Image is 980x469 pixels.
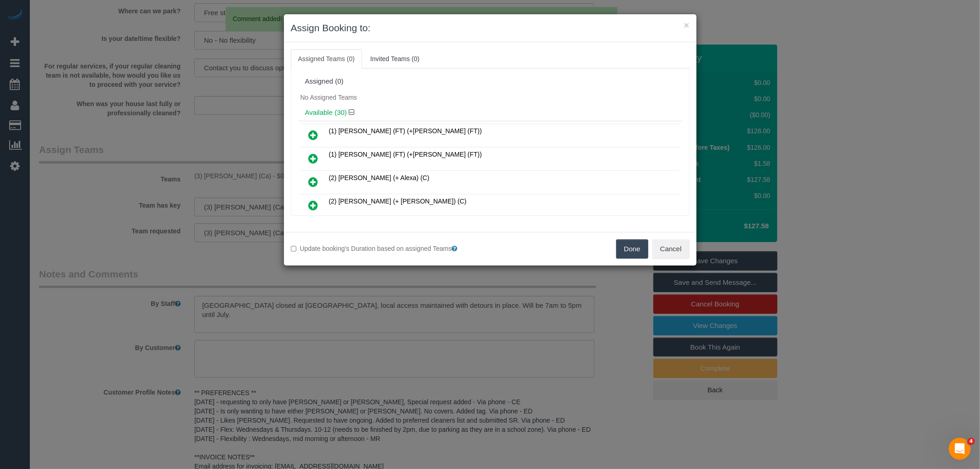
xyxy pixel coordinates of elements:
[329,198,467,205] span: (2) [PERSON_NAME] (+ [PERSON_NAME]) (C)
[291,246,297,252] input: Update booking's Duration based on assigned Teams
[363,49,427,68] a: Invited Teams (0)
[684,20,689,30] button: ×
[291,49,362,68] a: Assigned Teams (0)
[652,239,690,259] button: Cancel
[291,244,483,253] label: Update booking's Duration based on assigned Teams
[968,438,975,445] span: 4
[329,174,430,181] span: (2) [PERSON_NAME] (+ Alexa) (C)
[305,109,675,117] h4: Available (30)
[291,21,690,35] h3: Assign Booking to:
[300,94,357,101] span: No Assigned Teams
[305,78,675,85] div: Assigned (0)
[949,438,971,460] iframe: Intercom live chat
[329,127,482,135] span: (1) [PERSON_NAME] (FT) (+[PERSON_NAME] (FT))
[329,151,482,158] span: (1) [PERSON_NAME] (FT) (+[PERSON_NAME] (FT))
[616,239,648,259] button: Done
